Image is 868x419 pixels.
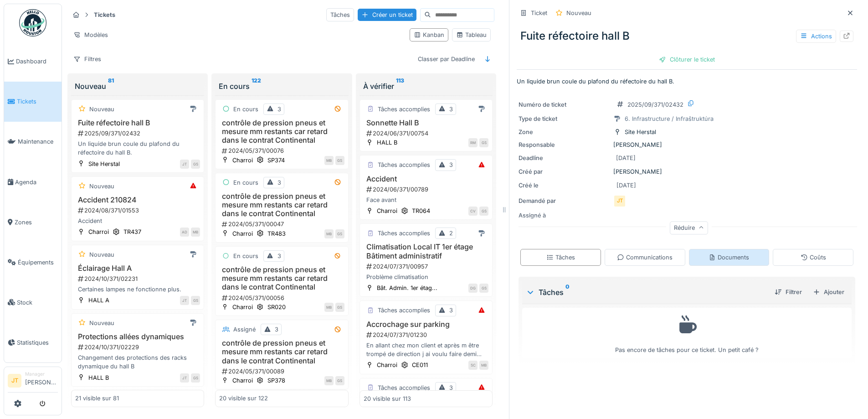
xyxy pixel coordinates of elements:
div: Nouveau [89,250,114,259]
div: HALL B [88,373,109,382]
a: Dashboard [4,41,62,82]
h3: Accident [364,175,488,183]
a: JT Manager[PERSON_NAME] [8,371,58,393]
div: Deadline [519,154,610,162]
div: Un liquide brun coule du plafond du réfectoire du hall B. [75,140,200,157]
div: À vérifier [363,81,489,92]
div: 3 [275,325,278,334]
div: Actions [796,30,836,43]
img: Badge_color-CXgf-gQk.svg [19,9,46,36]
div: HALL B [377,138,397,147]
h3: Sonnette Hall B [364,119,488,127]
span: Tickets [17,97,58,106]
div: Site Herstal [88,160,120,168]
li: [PERSON_NAME] [25,371,58,390]
div: Changement des protections des racks dynamique du hall B [75,353,200,371]
div: RM [468,138,478,147]
sup: 0 [565,287,570,298]
div: Pas encore de tâches pour ce ticket. Un petit café ? [528,312,846,354]
div: Communications [617,253,673,262]
div: Problème climatisation [364,273,488,281]
a: Équipements [4,242,62,282]
div: Tâches accomplies [378,105,430,114]
div: 2024/06/371/00754 [365,129,488,138]
div: Numéro de ticket [519,100,610,109]
div: 2024/08/371/01553 [77,206,200,215]
div: Charroi [232,156,253,165]
sup: 122 [252,81,261,92]
div: Tâches [326,8,354,21]
div: En cours [233,178,258,187]
div: Réduire [670,221,708,234]
div: Charroi [377,207,397,215]
a: Tickets [4,82,62,122]
div: 3 [449,383,453,392]
div: Nouveau [89,319,114,327]
div: MB [479,361,488,370]
div: Nouveau [89,182,114,191]
div: Nouveau [89,105,114,114]
div: En cours [219,81,344,92]
span: Stock [17,298,58,307]
a: Maintenance [4,122,62,162]
a: Stock [4,282,62,322]
span: Zones [15,218,58,227]
div: GS [335,156,344,165]
div: Clôturer le ticket [655,53,719,66]
div: MB [324,303,334,312]
div: SC [468,361,478,370]
div: 3 [277,252,281,260]
div: [DATE] [616,154,636,162]
h3: contrôle de pression pneus et mesure mm restants car retard dans le contrat Continental [219,192,344,218]
span: Agenda [15,178,58,186]
div: MB [191,228,200,237]
div: HALL A [88,296,109,305]
div: CE011 [412,361,428,369]
div: Type de ticket [519,114,610,123]
h3: contrôle de pression pneus et mesure mm restants car retard dans le contrat Continental [219,265,344,292]
a: Agenda [4,162,62,202]
div: Créé le [519,181,610,190]
strong: Tickets [90,10,119,19]
div: DG [468,284,478,293]
div: 2024/05/371/00076 [221,146,344,155]
div: Face avant [364,196,488,204]
div: Nouveau [566,9,591,17]
sup: 81 [108,81,114,92]
div: 2024/06/371/00789 [365,185,488,194]
div: Ticket [531,9,547,17]
div: 2025/09/371/02432 [77,129,200,138]
div: Filtres [69,52,105,66]
div: 3 [277,178,281,187]
div: GS [479,207,488,216]
div: Tableau [456,31,487,39]
div: Tâches [546,253,575,262]
div: MB [324,156,334,165]
div: Modèles [69,28,112,41]
div: Nouveau [75,81,200,92]
div: GS [191,296,200,305]
div: 20 visible sur 113 [364,394,411,403]
div: Documents [709,253,749,262]
div: 2024/05/371/00056 [221,294,344,302]
div: Ajouter [809,286,848,298]
div: Assigné [233,325,256,334]
div: Zone [519,128,610,136]
div: Site Herstal [625,128,656,136]
div: Charroi [232,376,253,385]
div: Tâches accomplies [378,306,430,315]
div: TR437 [123,228,141,236]
div: En allant chez mon client et après m être trompé de direction j ai voulu faire demi tour et en vo... [364,341,488,358]
div: Tâches accomplies [378,160,430,169]
div: SR020 [267,303,286,311]
div: 2024/10/371/02231 [77,274,200,283]
div: CV [468,207,478,216]
div: 2024/05/371/00089 [221,367,344,376]
div: TR483 [267,229,286,238]
div: Créé par [519,167,610,176]
div: Responsable [519,140,610,149]
div: Tâches accomplies [378,229,430,238]
div: SP378 [267,376,285,385]
div: GS [479,138,488,147]
span: Dashboard [16,57,58,66]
